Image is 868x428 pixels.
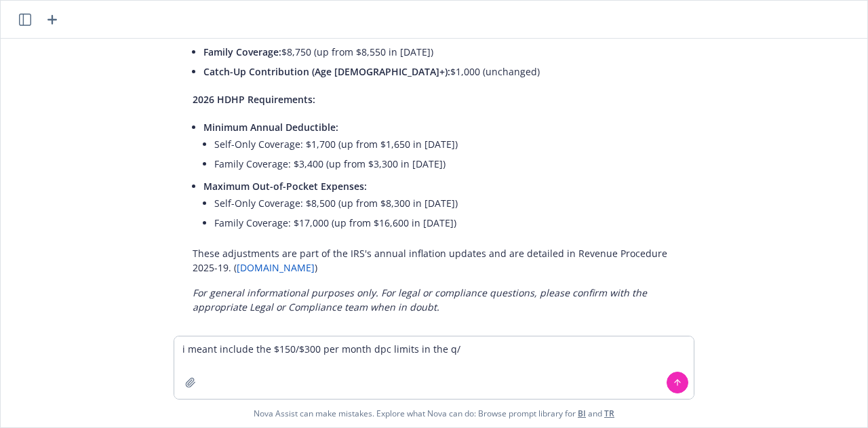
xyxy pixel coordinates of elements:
[203,121,338,134] span: Minimum Annual Deductible:
[203,42,686,62] li: $8,750 (up from $8,550 in [DATE])
[193,286,647,313] em: For general informational purposes only. For legal or compliance questions, please confirm with t...
[174,336,694,399] textarea: i meant include the $150/$300 per month dpc limits in the q/
[203,62,686,81] li: $1,000 (unchanged)
[203,45,281,58] span: Family Coverage:
[193,246,686,275] p: These adjustments are part of the IRS's annual inflation updates and are detailed in Revenue Proc...
[214,193,686,213] li: Self-Only Coverage: $8,500 (up from $8,300 in [DATE])
[193,93,315,106] span: 2026 HDHP Requirements:
[203,65,450,78] span: Catch-Up Contribution (Age [DEMOGRAPHIC_DATA]+):
[214,134,686,154] li: Self-Only Coverage: $1,700 (up from $1,650 in [DATE])
[578,408,586,419] a: BI
[237,261,315,274] a: [DOMAIN_NAME]
[604,408,614,419] a: TR
[203,180,367,193] span: Maximum Out-of-Pocket Expenses:
[214,213,686,233] li: Family Coverage: $17,000 (up from $16,600 in [DATE])
[214,154,686,174] li: Family Coverage: $3,400 (up from $3,300 in [DATE])
[254,400,614,427] span: Nova Assist can make mistakes. Explore what Nova can do: Browse prompt library for and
